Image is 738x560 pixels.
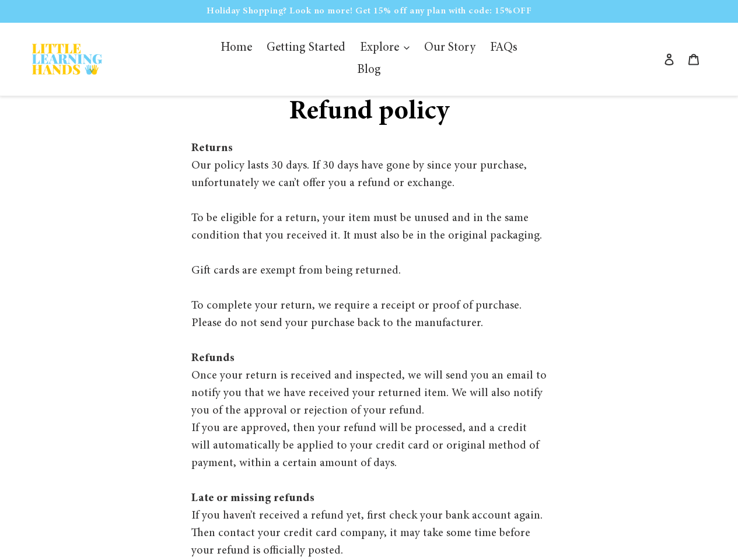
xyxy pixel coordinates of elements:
a: Our Story [418,37,481,60]
span: FAQs [490,42,517,55]
a: Getting Started [261,37,351,60]
span: Blog [357,64,381,77]
span: Getting Started [267,42,345,55]
p: Holiday Shopping? Look no more! Get 15% off any plan with code: 15%OFF [1,1,737,21]
button: Explore [354,37,416,60]
a: Home [215,37,258,60]
h1: Refund policy [191,96,547,129]
span: Our Story [424,42,475,55]
a: Blog [351,60,387,82]
a: FAQs [484,37,523,60]
span: Explore [360,42,399,55]
img: Little Learning Hands [32,44,102,75]
strong: Late or missing refunds [191,492,314,504]
strong: Returns [191,142,233,154]
span: Home [221,42,252,55]
strong: Refunds [191,352,235,364]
